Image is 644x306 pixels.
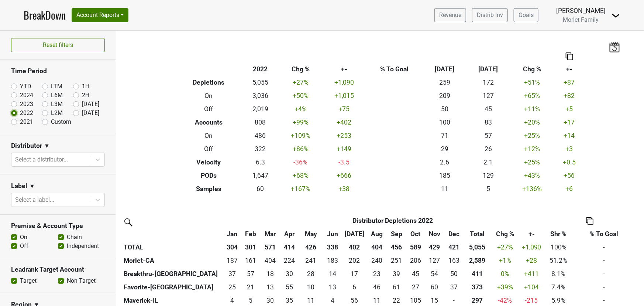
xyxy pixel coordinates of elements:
[367,227,387,241] th: Aug: activate to sort column ascending
[322,62,366,76] th: +-
[282,296,297,305] div: 35
[510,142,554,156] td: +12 %
[472,8,508,22] a: Distrib Inv
[510,116,554,129] td: +20 %
[423,156,466,169] td: 2.6
[389,296,404,305] div: 22
[369,269,385,279] div: 23
[262,256,278,265] div: 404
[11,266,105,273] h3: Leadrank Target Account
[242,116,279,129] td: 808
[497,244,513,251] span: +27%
[466,76,510,89] td: 172
[242,62,279,76] th: 2022
[279,169,322,182] td: +68 %
[223,280,241,294] td: 25.166
[464,267,491,280] th: 411.486
[444,267,464,280] td: 50.314
[427,296,442,305] div: 15
[444,254,464,267] td: 163
[521,296,543,305] div: -215
[466,129,510,142] td: 57
[241,241,260,254] th: 301
[466,116,510,129] td: 83
[425,254,444,267] td: 127
[544,241,573,254] td: 100%
[406,254,425,267] td: 205.831
[175,76,242,89] th: Depletions
[82,100,99,109] label: [DATE]
[241,254,260,267] td: 161.166
[367,241,387,254] th: 404
[262,296,278,305] div: 30
[262,269,278,279] div: 18
[544,280,573,294] td: 7.4%
[224,256,240,265] div: 187
[322,142,366,156] td: +149
[367,280,387,294] td: 45.666
[609,42,620,52] img: last_updated_date
[423,102,466,116] td: 50
[223,267,241,280] td: 36.5
[20,91,33,100] label: 2024
[323,280,342,294] td: 12.583
[521,282,543,292] div: +104
[279,116,322,129] td: +99 %
[554,76,585,89] td: +87
[299,241,323,254] th: 426
[408,296,423,305] div: 105
[554,142,585,156] td: +3
[544,267,573,280] td: 8.1%
[425,241,444,254] th: 429
[465,296,489,305] div: 297
[446,296,462,305] div: -
[491,267,519,280] td: 0 %
[554,156,585,169] td: +0.5
[82,91,89,100] label: 2H
[279,102,322,116] td: +4 %
[242,76,279,89] td: 5,055
[175,182,242,195] th: Samples
[425,267,444,280] td: 54.085
[51,91,63,100] label: L6M
[369,282,385,292] div: 46
[369,256,385,265] div: 240
[51,109,63,118] label: L2M
[322,129,366,142] td: +253
[122,254,223,267] th: Morlet-CA
[573,280,635,294] td: -
[175,169,242,182] th: PODs
[423,76,466,89] td: 259
[389,256,404,265] div: 251
[223,254,241,267] td: 186.833
[242,169,279,182] td: 1,647
[122,267,223,280] th: Breakthru-[GEOGRAPHIC_DATA]
[344,256,365,265] div: 202
[427,269,442,279] div: 54
[425,227,444,241] th: Nov: activate to sort column ascending
[11,38,105,52] button: Reset filters
[514,8,538,22] a: Goals
[280,241,299,254] th: 414
[554,169,585,182] td: +56
[423,169,466,182] td: 185
[322,102,366,116] td: +75
[342,227,367,241] th: Jul: activate to sort column ascending
[342,241,367,254] th: 402
[323,267,342,280] td: 14
[554,102,585,116] td: +5
[423,129,466,142] td: 71
[282,282,297,292] div: 55
[423,142,466,156] td: 29
[510,76,554,89] td: +51 %
[20,242,28,251] label: Off
[325,256,340,265] div: 183
[299,227,323,241] th: May: activate to sort column ascending
[322,169,366,182] td: +666
[387,267,406,280] td: 38.505
[175,102,242,116] th: Off
[11,182,27,190] h3: Label
[299,267,323,280] td: 28.25
[260,280,280,294] td: 13.083
[423,62,466,76] th: [DATE]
